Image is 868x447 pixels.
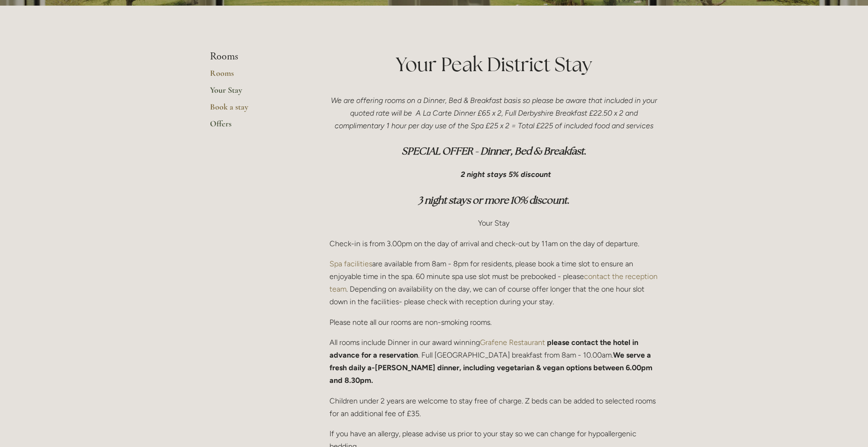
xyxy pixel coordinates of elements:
[329,351,654,385] strong: We serve a fresh daily a-[PERSON_NAME] dinner, including vegetarian & vegan options between 6.00p...
[210,85,299,102] a: Your Stay
[418,194,569,206] em: 3 night stays or more 10% discount.
[329,257,658,308] p: are available from 8am - 8pm for residents, please book a time slot to ensure an enjoyable time i...
[210,102,299,118] a: Book a stay
[329,237,658,250] p: Check-in is from 3.00pm on the day of arrival and check-out by 11am on the day of departure.
[329,259,372,268] a: Spa facilities
[329,51,658,78] h1: Your Peak District Stay
[329,395,658,420] p: Children under 2 years are welcome to stay free of charge. Z beds can be added to selected rooms ...
[329,217,658,229] p: Your Stay
[329,316,658,329] p: Please note all our rooms are non-smoking rooms.
[210,118,299,135] a: Offers
[210,68,299,85] a: Rooms
[329,336,658,387] p: All rooms include Dinner in our award winning . Full [GEOGRAPHIC_DATA] breakfast from 8am - 10.00am.
[331,96,659,130] em: We are offering rooms on a Dinner, Bed & Breakfast basis so please be aware that included in your...
[210,51,299,63] li: Rooms
[461,170,551,179] em: 2 night stays 5% discount
[480,338,545,347] a: Grafene Restaurant
[402,145,586,157] em: SPECIAL OFFER - Dinner, Bed & Breakfast.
